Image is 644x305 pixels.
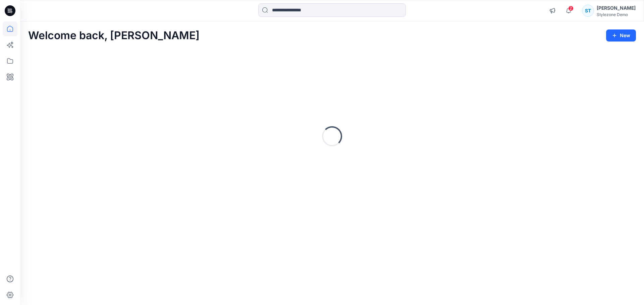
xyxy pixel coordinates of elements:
[606,29,636,42] button: New
[582,5,594,17] div: ST
[597,4,636,12] div: [PERSON_NAME]
[28,29,200,42] h2: Welcome back, [PERSON_NAME]
[597,12,636,17] div: Stylezone Demo
[568,6,574,11] span: 2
